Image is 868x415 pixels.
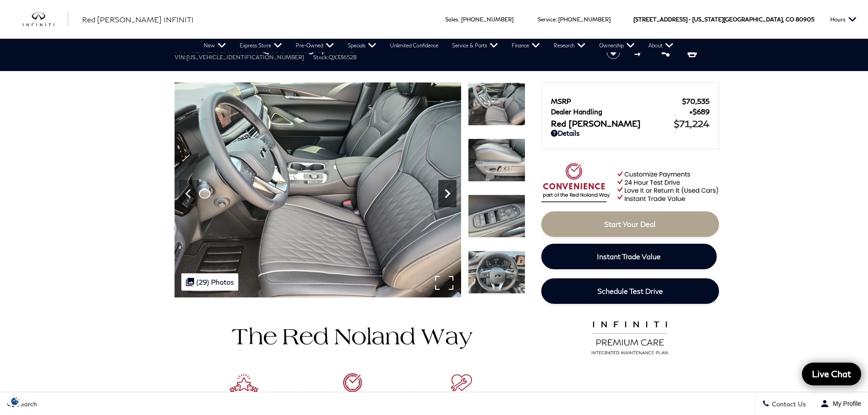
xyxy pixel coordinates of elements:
a: Start Your Deal [541,211,719,237]
a: Dealer Handling $689 [551,108,709,116]
a: Schedule Test Drive [541,278,719,304]
a: Instant Trade Value [541,244,717,269]
span: Sales [445,16,458,23]
a: Specials [341,39,383,52]
a: Red [PERSON_NAME] $71,224 [551,118,709,129]
a: Ownership [592,39,642,52]
span: MSRP [551,97,682,105]
a: [PHONE_NUMBER] [461,16,514,23]
a: Unlimited Confidence [383,39,445,52]
img: New 2026 2T DEEP EMRLD INFINITI Autograph AWD image 10 [175,82,461,297]
img: New 2026 2T DEEP EMRLD INFINITI Autograph AWD image 11 [468,138,525,182]
div: Next [438,180,457,207]
img: New 2026 2T DEEP EMRLD INFINITI Autograph AWD image 10 [468,82,525,126]
span: $689 [689,108,709,116]
button: Open user profile menu [813,392,868,415]
span: Stock: [313,54,329,61]
a: About [642,39,680,52]
a: New [197,39,233,52]
a: Research [547,39,592,52]
a: infiniti [23,12,68,27]
div: Previous [179,180,197,207]
img: infinitipremiumcare.png [586,319,674,355]
span: Service [538,16,555,23]
span: Red [PERSON_NAME] [551,118,674,128]
span: [US_VEHICLE_IDENTIFICATION_NUMBER] [186,54,304,61]
span: Schedule Test Drive [597,287,663,295]
a: Service & Parts [445,39,505,52]
img: Opt-Out Icon [5,396,26,406]
span: $71,224 [674,118,709,129]
img: New 2026 2T DEEP EMRLD INFINITI Autograph AWD image 12 [468,195,525,238]
span: : [458,16,460,23]
span: Dealer Handling [551,108,689,116]
span: Start Your Deal [604,220,656,228]
button: Compare vehicle [633,46,647,59]
a: Live Chat [802,363,861,385]
span: QX336528 [329,54,357,61]
span: My Profile [829,400,861,407]
a: Finance [505,39,547,52]
a: Red [PERSON_NAME] INFINITI [82,14,194,25]
a: Details [551,129,709,137]
section: Click to Open Cookie Consent Modal [5,396,26,406]
span: Contact Us [770,400,806,408]
a: Pre-Owned [289,39,341,52]
a: [PHONE_NUMBER] [558,16,611,23]
span: : [555,16,557,23]
a: Express Store [233,39,289,52]
nav: Main Navigation [197,39,680,52]
span: Instant Trade Value [597,252,661,261]
span: VIN: [175,54,186,61]
span: $70,535 [682,97,709,105]
a: [STREET_ADDRESS] • [US_STATE][GEOGRAPHIC_DATA], CO 80905 [633,16,814,23]
span: Red [PERSON_NAME] INFINITI [82,15,194,24]
span: Live Chat [807,368,856,379]
div: (29) Photos [181,273,238,291]
span: Search [14,400,37,408]
a: MSRP $70,535 [551,97,709,105]
img: INFINITI [23,12,68,27]
img: New 2026 2T DEEP EMRLD INFINITI Autograph AWD image 13 [468,251,525,294]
